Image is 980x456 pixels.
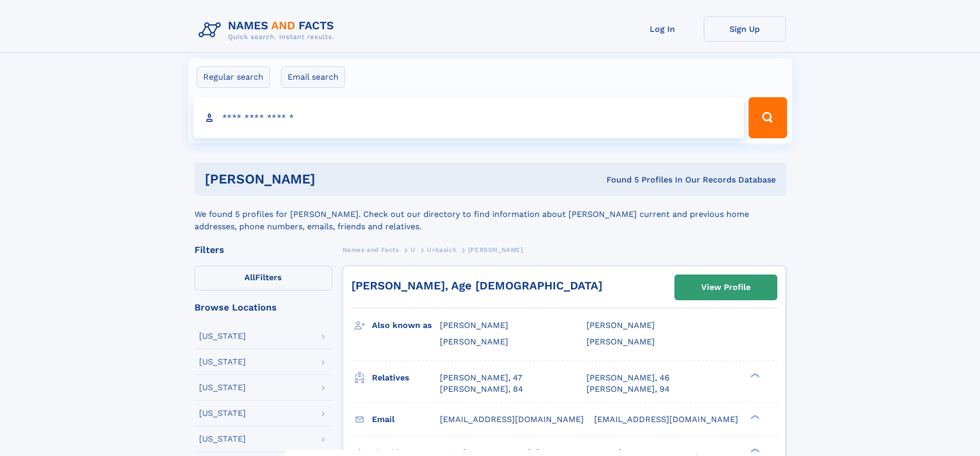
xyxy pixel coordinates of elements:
[199,435,246,443] div: [US_STATE]
[748,447,760,453] div: ❯
[194,303,332,312] div: Browse Locations
[748,372,760,378] div: ❯
[586,384,670,395] a: [PERSON_NAME], 94
[194,196,786,233] div: We found 5 profiles for [PERSON_NAME]. Check out our directory to find information about [PERSON_...
[440,372,522,384] a: [PERSON_NAME], 47
[701,276,751,299] div: View Profile
[343,243,399,256] a: Names and Facts
[193,97,744,138] input: search input
[411,246,416,253] span: U
[351,279,602,292] a: [PERSON_NAME], Age [DEMOGRAPHIC_DATA]
[197,66,270,88] label: Regular search
[281,66,345,88] label: Email search
[372,317,440,334] h3: Also known as
[586,337,655,346] span: [PERSON_NAME]
[205,173,461,186] h1: [PERSON_NAME]
[372,369,440,387] h3: Relatives
[199,384,246,392] div: [US_STATE]
[675,275,777,300] a: View Profile
[461,174,776,186] div: Found 5 Profiles In Our Records Database
[704,16,786,42] a: Sign Up
[586,372,670,384] a: [PERSON_NAME], 46
[199,409,246,417] div: [US_STATE]
[440,320,508,330] span: [PERSON_NAME]
[586,320,655,330] span: [PERSON_NAME]
[199,358,246,366] div: [US_STATE]
[194,266,332,290] label: Filters
[440,414,584,424] span: [EMAIL_ADDRESS][DOMAIN_NAME]
[440,337,508,346] span: [PERSON_NAME]
[427,246,456,253] span: Urbasich
[427,243,456,256] a: Urbasich
[194,245,332,254] div: Filters
[194,16,343,44] img: Logo Names and Facts
[468,246,523,253] span: [PERSON_NAME]
[244,272,255,282] span: All
[372,411,440,428] h3: Email
[749,97,787,138] button: Search Button
[594,414,738,424] span: [EMAIL_ADDRESS][DOMAIN_NAME]
[748,413,760,420] div: ❯
[199,332,246,340] div: [US_STATE]
[411,243,416,256] a: U
[621,16,704,42] a: Log In
[440,384,523,395] a: [PERSON_NAME], 84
